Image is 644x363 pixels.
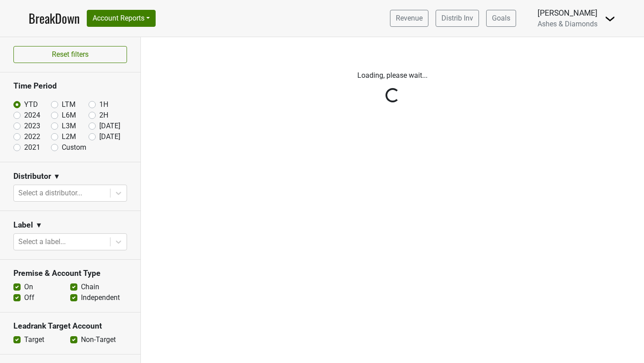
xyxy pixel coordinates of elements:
[486,10,516,27] a: Goals
[87,10,156,27] button: Account Reports
[436,10,479,27] a: Distrib Inv
[538,7,597,19] div: [PERSON_NAME]
[148,70,637,81] p: Loading, please wait...
[538,20,597,28] span: Ashes & Diamonds
[605,13,615,24] img: Dropdown Menu
[29,9,80,28] a: BreakDown
[390,10,428,27] a: Revenue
